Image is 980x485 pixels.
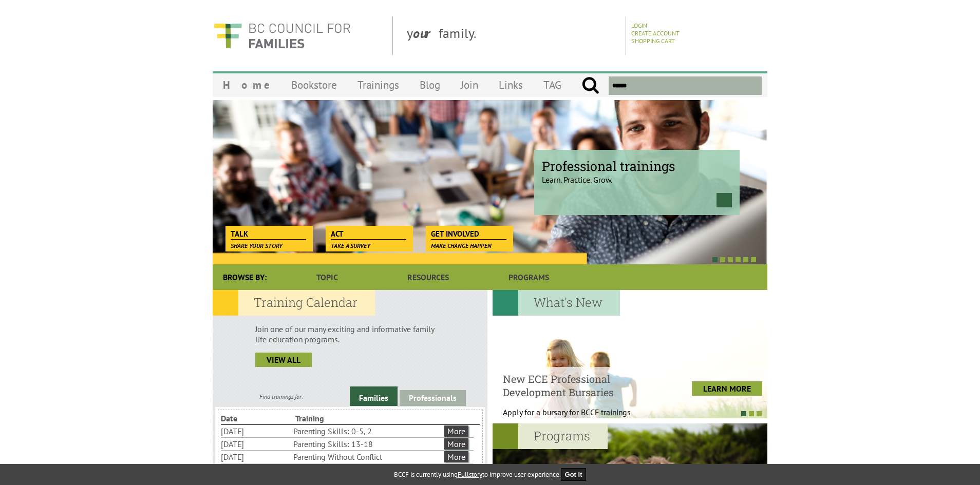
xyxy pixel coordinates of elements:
a: TAG [533,73,572,97]
a: Blog [409,73,450,97]
button: Got it [561,468,587,481]
a: Shopping Cart [631,37,675,45]
a: Professionals [400,390,466,406]
a: Links [488,73,533,97]
li: Parenting Without Conflict [293,451,442,463]
a: Get Involved Make change happen [426,226,512,240]
a: Resources [378,264,478,290]
span: Take a survey [331,242,370,249]
div: Browse By: [213,264,277,290]
span: Professional trainings [542,158,732,174]
span: Act [331,228,406,240]
a: Families [350,386,398,406]
span: Make change happen [431,242,492,249]
p: Join one of our many exciting and informative family life education programs. [255,324,445,344]
a: More [444,425,468,437]
a: Programs [479,264,579,290]
li: [DATE] [221,451,291,463]
a: Create Account [631,29,680,37]
a: Fullstory [458,470,482,479]
div: Find trainings for: [213,393,350,400]
p: Learn. Practice. Grow. [542,166,732,185]
li: Parenting Skills: 13-18 [293,438,442,450]
h4: New ECE Professional Development Bursaries [503,372,656,399]
li: Date [221,412,293,424]
strong: our [413,25,439,42]
h2: Programs [493,423,608,449]
span: Talk [231,228,306,240]
li: [DATE] [221,438,291,450]
div: y family. [399,16,626,55]
input: Submit [581,76,599,95]
a: Topic [277,264,378,290]
a: More [444,438,468,450]
a: Home [213,73,281,97]
a: More [444,451,468,462]
a: Join [450,73,488,97]
li: High-Conflict Behavioural Skills [293,463,442,476]
h2: Training Calendar [213,290,375,316]
li: [DATE] [221,425,291,437]
a: view all [255,353,312,367]
span: Share your story [231,242,282,249]
span: Get Involved [431,228,506,240]
li: [DATE] [221,463,291,476]
a: Bookstore [281,73,347,97]
img: BC Council for FAMILIES [213,16,351,55]
a: Trainings [347,73,409,97]
a: LEARN MORE [692,381,762,396]
a: Login [631,22,647,29]
li: Training [295,412,368,424]
li: Parenting Skills: 0-5, 2 [293,425,442,437]
a: Talk Share your story [225,226,311,240]
h2: What's New [493,290,620,316]
p: Apply for a bursary for BCCF trainings West... [503,407,656,428]
a: Act Take a survey [326,226,411,240]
